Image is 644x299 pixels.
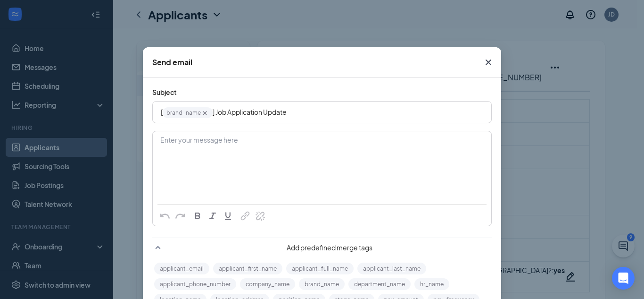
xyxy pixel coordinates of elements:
[253,209,268,223] button: Remove Link
[152,242,164,253] svg: SmallChevronUp
[205,209,220,223] button: Italic
[348,278,411,290] button: department_name
[213,263,282,274] button: applicant_first_name
[238,209,253,223] button: Link
[152,238,492,253] div: Add predefined merge tags
[153,132,491,179] div: Enter your message here
[153,102,491,122] div: Edit text
[154,278,236,290] button: applicant_phone_number
[190,209,205,223] button: Bold
[220,209,235,223] button: Underline
[161,108,163,116] span: [
[483,57,494,68] svg: Cross
[152,57,192,68] div: Send email
[157,209,173,223] button: Undo
[154,263,209,274] button: applicant_email
[612,267,635,290] div: Open Intercom Messenger
[414,278,449,290] button: hr_name
[357,263,426,274] button: applicant_last_name
[163,107,213,118] span: brand_name‌‌‌‌
[152,88,177,96] span: Subject
[173,209,188,223] button: Redo
[167,243,492,252] span: Add predefined merge tags
[476,47,501,77] button: Close
[201,109,209,117] svg: Cross
[213,108,287,116] span: ] Job Application Update
[286,263,354,274] button: applicant_full_name
[299,278,345,290] button: brand_name
[240,278,295,290] button: company_name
